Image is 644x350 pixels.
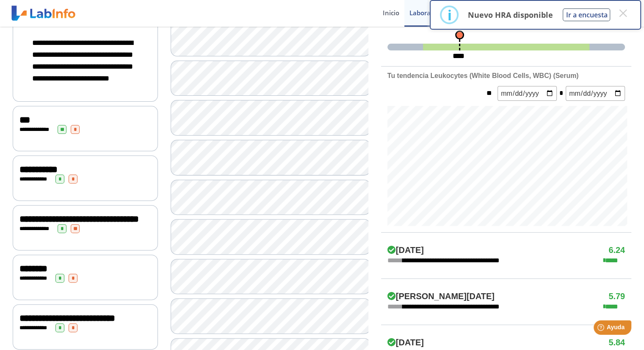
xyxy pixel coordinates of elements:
[498,86,557,101] input: mm/dd/yyyy
[563,8,610,21] button: Ir a encuesta
[387,292,495,302] h4: [PERSON_NAME][DATE]
[566,86,625,101] input: mm/dd/yyyy
[467,10,553,20] p: Nuevo HRA disponible
[608,292,625,302] h4: 5.79
[608,338,625,348] h4: 5.84
[387,245,424,256] h4: [DATE]
[387,72,579,79] b: Tu tendencia Leukocytes (White Blood Cells, WBC) (Serum)
[615,6,630,21] button: Close this dialog
[387,338,424,348] h4: [DATE]
[569,317,635,341] iframe: Help widget launcher
[608,245,625,256] h4: 6.24
[447,7,451,22] div: i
